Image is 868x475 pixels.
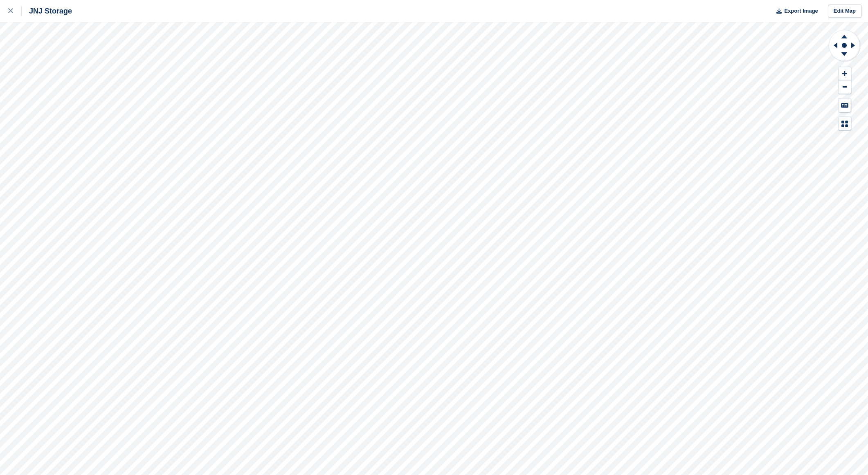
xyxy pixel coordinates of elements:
button: Zoom Out [839,81,851,94]
button: Keyboard Shortcuts [839,99,851,112]
button: Export Image [771,4,818,18]
span: Export Image [784,7,818,15]
div: JNJ Storage [22,6,72,16]
a: Edit Map [828,4,861,18]
button: Zoom In [839,67,851,81]
button: Map Legend [839,117,851,130]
